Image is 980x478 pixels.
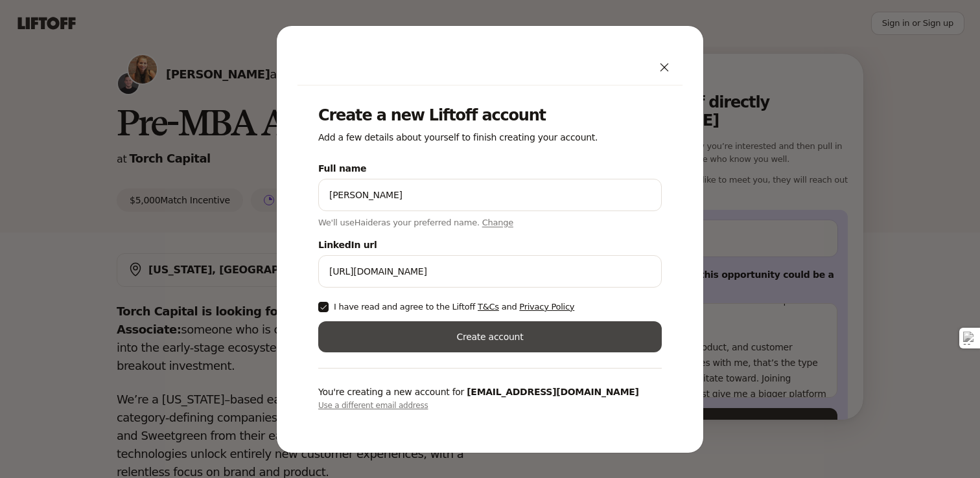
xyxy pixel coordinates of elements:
a: Privacy Policy [519,302,574,312]
p: We'll use Haider as your preferred name. [318,214,513,229]
span: [EMAIL_ADDRESS][DOMAIN_NAME] [467,387,638,397]
input: e.g. https://www.linkedin.com/in/melanie-perkins [329,264,651,279]
button: Create account [318,321,662,352]
p: You're creating a new account for [318,384,662,400]
label: LinkedIn url [318,237,377,253]
p: I have read and agree to the Liftoff and [334,301,574,313]
button: I have read and agree to the Liftoff T&Cs and Privacy Policy [318,302,329,312]
label: Full name [318,161,366,176]
p: Add a few details about yourself to finish creating your account. [318,130,662,145]
p: Create a new Liftoff account [318,106,662,124]
span: Change [482,218,513,227]
a: T&Cs [478,302,499,312]
input: e.g. Melanie Perkins [329,187,651,203]
p: Use a different email address [318,400,662,411]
